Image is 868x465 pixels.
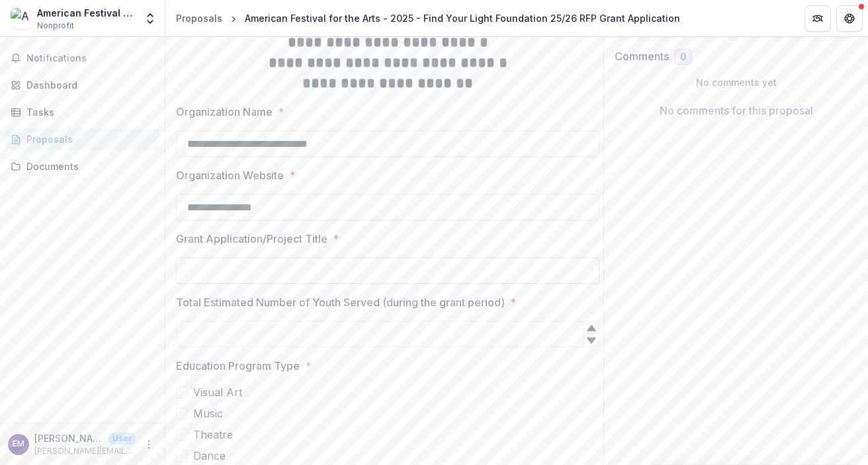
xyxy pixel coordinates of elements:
p: No comments yet [615,75,857,89]
button: Notifications [5,48,159,69]
span: Visual Art [193,384,242,400]
a: Dashboard [5,74,159,96]
p: Education Program Type [176,358,300,374]
p: Total Estimated Number of Youth Served (during the grant period) [176,294,505,310]
p: Grant Application/Project Title [176,231,327,247]
p: [PERSON_NAME][EMAIL_ADDRESS][DOMAIN_NAME] [34,445,136,457]
button: Get Help [836,5,863,32]
span: Dance [193,448,226,464]
p: No comments for this proposal [660,103,813,118]
button: Open entity switcher [141,5,159,32]
p: User [108,433,136,444]
button: Partners [804,5,831,32]
div: American Festival for the Arts - 2025 - Find Your Light Foundation 25/26 RFP Grant Application [245,11,680,25]
span: 0 [680,52,686,63]
div: American Festival for the Arts [37,6,136,20]
button: More [141,437,157,452]
img: American Festival for the Arts [11,8,32,29]
div: Proposals [26,132,149,146]
div: Erin McMillin [13,440,24,448]
p: Organization Website [176,167,284,183]
a: Tasks [5,101,159,123]
div: Tasks [26,105,149,119]
a: Documents [5,155,159,177]
span: Nonprofit [37,20,74,32]
a: Proposals [5,128,159,150]
h2: Comments [615,50,669,63]
div: Documents [26,159,149,173]
div: Proposals [176,11,222,25]
span: Music [193,405,223,421]
a: Proposals [171,9,228,28]
p: [PERSON_NAME] [34,431,103,445]
div: Dashboard [26,78,149,92]
p: Organization Name [176,104,273,120]
span: Notifications [26,53,154,64]
nav: breadcrumb [171,9,685,28]
span: Theatre [193,427,233,443]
